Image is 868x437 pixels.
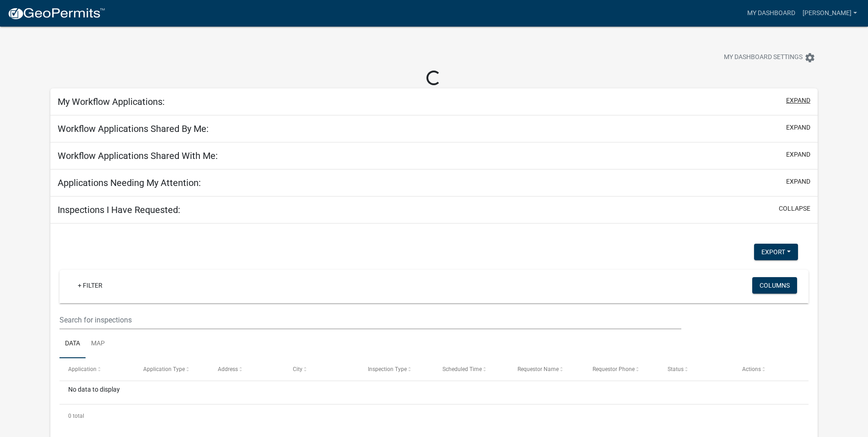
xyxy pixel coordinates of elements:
button: expand [786,177,810,186]
a: + Filter [70,277,110,294]
button: expand [786,150,810,159]
span: Inspection Type [368,366,407,372]
div: No data to display [59,381,809,404]
input: Search for inspections [59,311,681,329]
datatable-header-cell: Actions [733,358,809,380]
span: Requestor Name [518,366,559,372]
datatable-header-cell: Requestor Phone [584,358,659,380]
datatable-header-cell: Application [59,358,135,380]
button: Export [754,244,798,260]
button: expand [786,96,810,105]
h5: Inspections I Have Requested: [58,204,180,215]
button: expand [786,123,810,132]
span: My Dashboard Settings [724,52,803,63]
span: Requestor Phone [593,366,635,372]
i: settings [804,52,815,63]
datatable-header-cell: Inspection Type [359,358,434,380]
datatable-header-cell: Status [658,358,733,380]
h5: Workflow Applications Shared With Me: [58,150,218,161]
span: Application Type [143,366,185,372]
a: My Dashboard [744,5,799,22]
span: City [293,366,302,372]
datatable-header-cell: Requestor Name [509,358,584,380]
button: My Dashboard Settingssettings [717,49,823,66]
datatable-header-cell: Application Type [135,358,210,380]
datatable-header-cell: City [284,358,359,380]
span: Actions [742,366,761,372]
span: Address [218,366,238,372]
datatable-header-cell: Address [209,358,284,380]
button: collapse [779,204,810,213]
h5: Applications Needing My Attention: [58,177,201,188]
datatable-header-cell: Scheduled Time [434,358,509,380]
button: Columns [752,277,797,294]
span: Status [668,366,684,372]
span: Application [68,366,97,372]
span: Scheduled Time [442,366,482,372]
a: Data [59,329,86,359]
h5: My Workflow Applications: [58,96,165,107]
a: Map [86,329,110,359]
a: [PERSON_NAME] [799,5,861,22]
h5: Workflow Applications Shared By Me: [58,123,209,134]
div: 0 total [59,404,809,427]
